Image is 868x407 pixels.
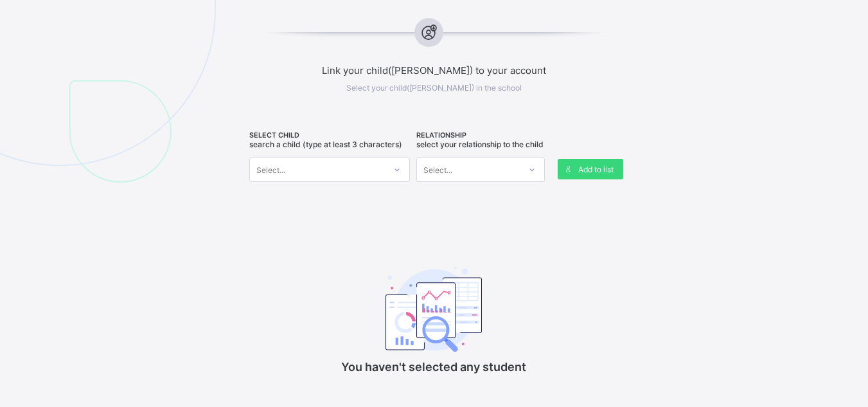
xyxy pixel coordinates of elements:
img: classEmptyState.7d4ec5dc6d57f4e1adfd249b62c1c528.svg [385,267,482,352]
p: You haven't selected any student [305,360,562,374]
span: Link your child([PERSON_NAME]) to your account [217,64,651,77]
div: Select... [256,158,285,182]
span: Select your child([PERSON_NAME]) in the school [346,83,522,93]
span: RELATIONSHIP [416,131,545,140]
div: Select... [423,158,452,182]
span: Add to list [578,165,614,174]
span: SELECT CHILD [249,131,410,140]
span: Search a child (type at least 3 characters) [249,140,402,149]
div: You haven't selected any student [305,231,562,393]
span: Select your relationship to the child [416,140,544,149]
